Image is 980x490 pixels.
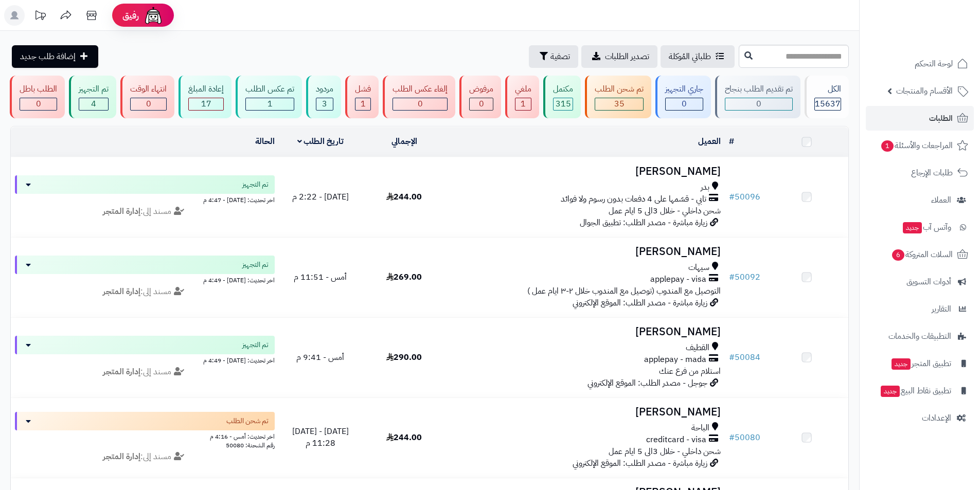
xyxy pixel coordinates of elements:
span: [DATE] - 2:22 م [292,191,349,203]
span: 0 [146,98,151,110]
span: تم شحن الطلب [226,416,269,426]
div: مسند إلى: [7,366,282,378]
a: #50096 [729,191,760,203]
div: 1 [515,98,531,110]
div: 4 [79,98,108,110]
div: اخر تحديث: [DATE] - 4:47 م [15,194,275,205]
div: 17 [189,98,223,110]
div: مرفوض [469,83,493,95]
span: تم التجهيز [242,179,269,190]
span: تم التجهيز [242,340,269,350]
span: أمس - 9:41 م [296,351,344,364]
span: تابي - قسّمها على 4 دفعات بدون رسوم ولا فوائد [561,193,706,205]
span: 290.00 [386,351,422,364]
span: تطبيق المتجر [890,356,951,371]
span: القطيف [686,342,709,354]
span: زيارة مباشرة - مصدر الطلب: الموقع الإلكتروني [573,457,707,469]
strong: إدارة المتجر [103,205,140,217]
a: تم التجهيز 4 [67,76,118,118]
a: طلباتي المُوكلة [661,45,735,68]
h3: [PERSON_NAME] [450,246,721,258]
span: 244.00 [386,191,422,203]
div: مسند إلى: [7,206,282,217]
span: طلباتي المُوكلة [669,50,711,63]
a: جاري التجهيز 0 [653,76,713,118]
img: logo-2.png [910,17,970,39]
div: تم شحن الطلب [595,83,644,95]
span: 0 [682,98,687,110]
span: 35 [614,98,625,110]
span: الطلبات [929,111,953,125]
span: 1 [881,140,894,152]
span: 0 [756,98,761,110]
span: استلام من فرع عنك [659,365,721,377]
a: التقارير [866,297,974,321]
div: 3 [316,98,333,110]
span: applepay - visa [650,274,706,285]
a: انتهاء الوقت 0 [118,76,176,118]
span: التطبيقات والخدمات [888,329,951,343]
span: زيارة مباشرة - مصدر الطلب: الموقع الإلكتروني [573,297,707,309]
span: العملاء [931,193,951,207]
span: الباحة [691,422,709,434]
div: الطلب باطل [20,83,57,95]
a: الطلب باطل 0 [8,76,67,118]
a: #50092 [729,271,760,283]
span: جديد [881,386,900,397]
a: مرفوض 0 [457,76,503,118]
span: 0 [479,98,484,110]
div: ملغي [515,83,531,95]
span: applepay - mada [644,354,706,366]
span: أدوات التسويق [906,275,951,289]
div: 1 [355,98,370,110]
h3: [PERSON_NAME] [450,166,721,177]
button: تصفية [529,45,578,68]
strong: إدارة المتجر [103,450,140,463]
a: #50084 [729,351,760,364]
h3: [PERSON_NAME] [450,406,721,418]
a: تطبيق المتجرجديد [866,351,974,376]
div: 35 [595,98,643,110]
div: 1 [246,98,294,110]
a: # [729,135,734,148]
span: 315 [556,98,571,110]
span: # [729,271,735,283]
a: مردود 3 [304,76,343,118]
a: الكل15637 [803,76,851,118]
span: # [729,351,735,364]
div: 0 [131,98,166,110]
span: 3 [322,98,327,110]
span: 17 [201,98,211,110]
div: إلغاء عكس الطلب [393,83,448,95]
a: ملغي 1 [503,76,541,118]
div: مسند إلى: [7,451,282,463]
a: فشل 1 [343,76,381,118]
div: 0 [666,98,703,110]
span: سيهات [688,262,709,274]
a: الإعدادات [866,406,974,430]
a: تاريخ الطلب [297,135,344,148]
span: أمس - 11:51 م [294,271,347,283]
a: إضافة طلب جديد [12,45,98,68]
span: وآتس آب [902,220,951,234]
a: الطلبات [866,106,974,131]
a: إعادة المبلغ 17 [176,76,234,118]
span: # [729,191,735,203]
span: السلات المتروكة [891,247,953,262]
span: 0 [418,98,423,110]
span: 15637 [815,98,841,110]
span: [DATE] - [DATE] 11:28 م [292,425,349,449]
span: 244.00 [386,431,422,444]
span: زيارة مباشرة - مصدر الطلب: تطبيق الجوال [580,216,707,229]
div: 0 [725,98,792,110]
a: تصدير الطلبات [581,45,657,68]
div: الكل [814,83,841,95]
a: إلغاء عكس الطلب 0 [381,76,457,118]
strong: إدارة المتجر [103,366,140,378]
div: تم التجهيز [79,83,109,95]
div: 315 [554,98,573,110]
span: لوحة التحكم [915,57,953,71]
span: شحن داخلي - خلال 3الى 5 ايام عمل [609,205,721,217]
a: لوحة التحكم [866,51,974,76]
span: بدر [701,182,709,193]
